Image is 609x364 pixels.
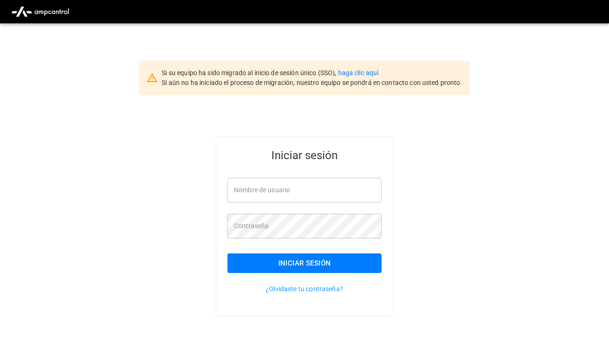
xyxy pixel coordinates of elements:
[227,253,382,273] button: Iniciar sesión
[227,284,382,294] p: ¿Olvidaste tu contraseña?
[162,69,338,77] span: Si su equipo ha sido migrado al inicio de sesión único (SSO),
[338,69,379,77] a: haga clic aquí
[162,79,462,86] span: Si aún no ha iniciado el proceso de migración, nuestro equipo se pondrá en contacto con usted pro...
[227,148,382,163] h5: Iniciar sesión
[7,3,73,21] img: ampcontrol.io logo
